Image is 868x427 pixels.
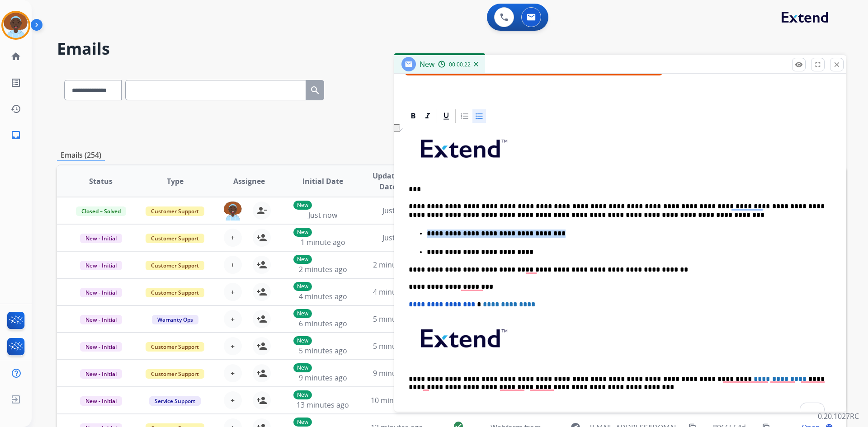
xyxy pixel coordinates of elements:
span: Updated Date [368,170,409,192]
span: Just now [382,233,411,243]
mat-icon: person_add [256,259,267,270]
span: Just now [382,206,411,216]
mat-icon: list_alt [10,77,21,88]
mat-icon: search [310,85,321,96]
span: 13 minutes ago [297,400,349,410]
span: + [231,286,235,297]
h2: Emails [57,40,846,58]
span: 5 minutes ago [299,346,347,356]
mat-icon: fullscreen [814,61,822,69]
mat-icon: person_add [256,368,267,379]
p: Emails (254) [57,150,105,161]
span: Service Support [149,396,201,406]
p: New [293,390,312,399]
p: New [293,282,312,291]
span: Customer Support [146,342,204,352]
mat-icon: history [10,103,21,114]
span: 00:00:22 [449,61,471,68]
span: Type [167,176,184,187]
mat-icon: person_add [256,341,267,352]
span: + [231,395,235,406]
span: 4 minutes ago [373,287,421,297]
img: avatar [3,13,28,38]
button: + [224,283,242,301]
p: New [293,228,312,237]
span: Initial Date [302,176,343,187]
span: New - Initial [80,396,122,406]
p: New [293,255,312,264]
span: 2 minutes ago [299,264,347,274]
span: New - Initial [80,234,122,243]
p: New [293,363,312,372]
span: 6 minutes ago [299,319,347,328]
span: + [231,368,235,379]
div: To enrich screen reader interactions, please activate Accessibility in Grammarly extension settings [405,124,835,421]
span: Customer Support [146,206,204,216]
span: + [231,341,235,352]
mat-icon: remove_red_eye [795,61,803,69]
div: Underline [439,109,453,123]
span: New - Initial [80,315,122,324]
span: 4 minutes ago [299,291,347,301]
mat-icon: person_remove [256,205,267,216]
span: Just now [308,210,337,220]
span: Customer Support [146,261,204,270]
div: Bullet List [472,109,486,123]
span: 10 minutes ago [371,395,423,405]
p: New [293,336,312,345]
span: 1 minute ago [301,237,345,247]
span: Customer Support [146,369,204,379]
span: Customer Support [146,288,204,297]
span: + [231,259,235,270]
mat-icon: person_add [256,232,267,243]
span: 2 minutes ago [373,260,421,270]
span: 9 minutes ago [299,373,347,383]
mat-icon: person_add [256,314,267,324]
p: 0.20.1027RC [818,411,859,422]
span: Status [89,176,113,187]
span: + [231,314,235,324]
button: + [224,364,242,382]
mat-icon: person_add [256,395,267,406]
p: New [293,201,312,210]
span: New - Initial [80,261,122,270]
span: Warranty Ops [152,315,198,324]
span: New - Initial [80,342,122,352]
span: Customer Support [146,234,204,243]
span: Closed – Solved [76,206,126,216]
span: 9 minutes ago [373,368,421,378]
button: + [224,256,242,274]
span: + [231,232,235,243]
span: Assignee [233,176,265,187]
button: + [224,391,242,409]
mat-icon: inbox [10,130,21,141]
button: + [224,229,242,247]
span: New - Initial [80,288,122,297]
div: Italic [421,109,434,123]
button: + [224,337,242,355]
mat-icon: close [833,61,841,69]
mat-icon: home [10,51,21,62]
mat-icon: person_add [256,286,267,297]
div: Bold [406,109,420,123]
p: New [293,418,312,427]
span: 5 minutes ago [373,341,421,351]
img: agent-avatar [224,202,242,221]
span: 5 minutes ago [373,314,421,324]
p: New [293,309,312,318]
span: New - Initial [80,369,122,379]
button: + [224,310,242,328]
span: New [420,59,434,69]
